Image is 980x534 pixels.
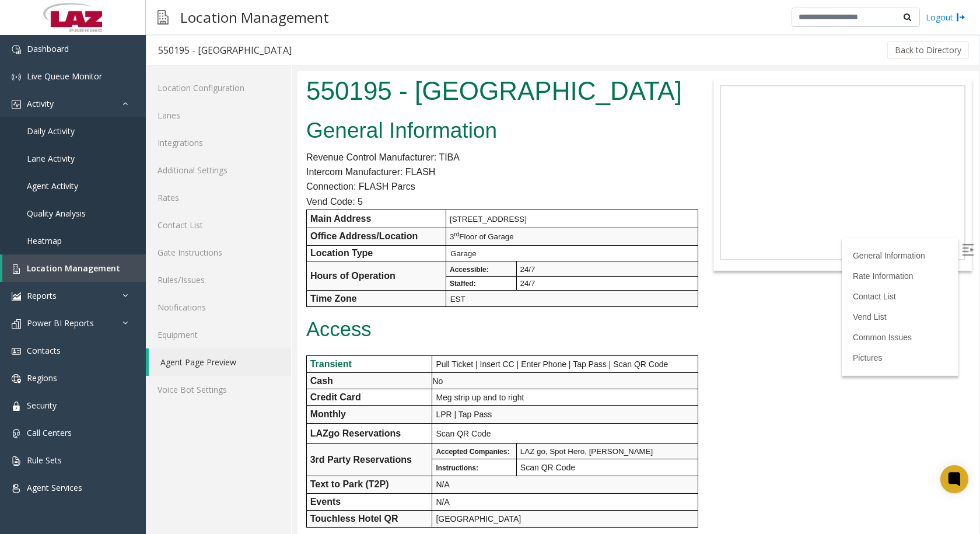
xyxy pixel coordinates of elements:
[12,100,21,109] img: 'icon'
[138,409,152,418] span: N/A
[138,288,370,298] span: Pull Ticket | Insert CC | Enter Phone | Tap Pass | Scan QR Code
[152,144,229,152] span: [STREET_ADDRESS]
[555,261,614,271] a: Common Issues
[13,160,120,170] b: Office Address/Location
[27,400,57,411] span: Security
[146,129,291,156] a: Integrations
[12,264,21,274] img: 'icon'
[13,305,36,315] span: Cash
[152,208,178,217] span: Staffed:
[223,194,238,203] span: 24/7
[27,317,94,329] span: Power BI Reports
[27,372,57,383] span: Regions
[12,45,21,54] img: 'icon'
[9,93,388,109] p: Intercom Manufacturer: FLASH
[158,43,292,58] div: 550195 - [GEOGRAPHIC_DATA]
[12,347,21,356] img: 'icon'
[138,393,181,401] span: Instructions:
[27,345,61,356] span: Contacts
[27,125,75,137] span: Daily Activity
[146,294,291,321] a: Notifications
[555,221,598,230] a: Contact List
[13,408,92,418] span: Text to Park (T2P)
[138,322,226,331] span: Meg strip up and to right
[138,358,193,367] span: Scan QR Code
[146,321,291,348] a: Equipment
[12,484,21,493] img: 'icon'
[146,211,291,239] a: Contact List
[146,376,291,403] a: Voice Bot Settings
[27,43,69,54] span: Dashboard
[13,383,114,393] span: 3rd Party Reservations
[12,456,21,466] img: 'icon'
[9,123,388,138] p: Vend Code: 5
[27,482,82,493] span: Agent Services
[27,455,62,466] span: Rule Sets
[138,338,194,348] span: LPR | Tap Pass
[555,282,585,291] a: Pictures
[13,338,48,348] span: Monthly
[12,374,21,383] img: 'icon'
[664,173,676,184] img: Open/Close Sidebar Menu
[153,224,168,232] span: EST
[146,184,291,211] a: Rates
[887,41,969,59] button: Back to Directory
[13,321,64,331] span: Credit Card
[146,156,291,184] a: Additional Settings
[12,72,21,82] img: 'icon'
[12,292,21,301] img: 'icon'
[13,442,101,452] span: Touchless Hotel QR
[555,200,616,210] a: Rate Information
[956,11,965,23] img: logout
[12,319,21,329] img: 'icon'
[146,74,291,102] a: Location Configuration
[27,263,120,274] span: Location Management
[9,108,388,123] p: Connection: FLASH Parcs
[146,239,291,266] a: Gate Instructions
[153,178,178,187] span: Garage
[27,153,75,164] span: Lane Activity
[9,247,74,269] span: Access
[555,241,589,250] a: Vend List
[152,194,191,203] span: Accessible:
[9,81,162,91] span: Revenue Control Manufacturer: TIBA
[27,208,86,219] span: Quality Analysis
[138,443,223,452] span: [GEOGRAPHIC_DATA]
[13,177,75,187] b: Location Type
[146,102,291,129] a: Lanes
[2,254,146,282] a: Location Management
[27,235,62,246] span: Heatmap
[146,266,291,294] a: Rules/Issues
[555,180,628,189] a: General Information
[9,2,388,38] h1: 550195 - [GEOGRAPHIC_DATA]
[156,160,162,166] sup: rd
[149,348,291,376] a: Agent Page Preview
[223,376,355,385] span: LAZ go, Spot Hero, [PERSON_NAME]
[13,288,54,298] span: Transient
[13,200,98,210] b: Hours of Operation
[13,142,73,152] b: Main Address
[223,208,238,217] span: 24/7
[152,161,216,170] span: 3 Floor of Garage
[27,427,72,438] span: Call Centers
[13,425,43,435] span: Events
[138,376,212,385] span: Accepted Companies:
[27,71,102,82] span: Live Queue Monitor
[138,426,152,435] span: N/A
[9,44,388,75] h2: General Information
[223,392,278,401] span: Scan QR Code
[135,305,145,315] span: No
[27,290,57,301] span: Reports
[12,402,21,411] img: 'icon'
[27,98,54,109] span: Activity
[13,357,104,367] span: LAZgo Reservations
[157,3,169,32] img: pageIcon
[27,180,78,191] span: Agent Activity
[13,222,60,232] b: Time Zone
[12,429,21,438] img: 'icon'
[926,11,965,23] a: Logout
[174,3,335,32] h3: Location Management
